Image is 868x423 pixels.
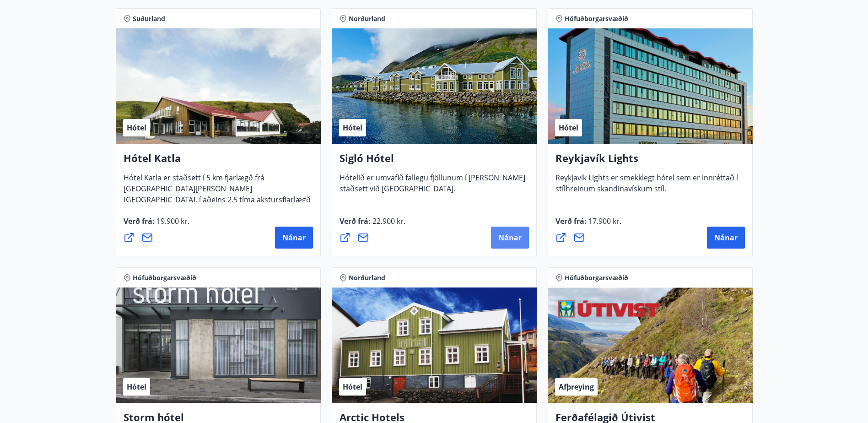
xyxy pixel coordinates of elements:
[491,227,529,249] button: Nánar
[133,273,196,282] span: Höfuðborgarsvæðið
[371,216,405,226] span: 22.900 kr.
[555,151,745,172] h4: Reykjavík Lights
[340,151,529,172] h4: Sigló Hótel
[559,123,578,133] span: Hótel
[127,382,146,392] span: Hótel
[555,173,738,201] span: Reykjavik Lights er smekklegt hótel sem er innréttað í stílhreinum skandinavískum stíl.
[127,123,146,133] span: Hótel
[707,227,745,249] button: Nánar
[340,216,405,233] span: Verð frá :
[714,233,738,243] span: Nánar
[565,14,628,23] span: Höfuðborgarsvæðið
[124,173,311,223] span: Hótel Katla er staðsett í 5 km fjarlægð frá [GEOGRAPHIC_DATA][PERSON_NAME][GEOGRAPHIC_DATA], í að...
[133,14,165,23] span: Suðurland
[343,382,362,392] span: Hótel
[124,216,189,233] span: Verð frá :
[555,216,621,233] span: Verð frá :
[349,273,385,282] span: Norðurland
[565,273,628,282] span: Höfuðborgarsvæðið
[349,14,385,23] span: Norðurland
[275,227,313,249] button: Nánar
[587,216,621,226] span: 17.900 kr.
[124,151,313,172] h4: Hótel Katla
[340,173,525,201] span: Hótelið er umvafið fallegu fjöllunum í [PERSON_NAME] staðsett við [GEOGRAPHIC_DATA].
[155,216,189,226] span: 19.900 kr.
[498,233,522,243] span: Nánar
[559,382,594,392] span: Afþreying
[343,123,362,133] span: Hótel
[282,233,306,243] span: Nánar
